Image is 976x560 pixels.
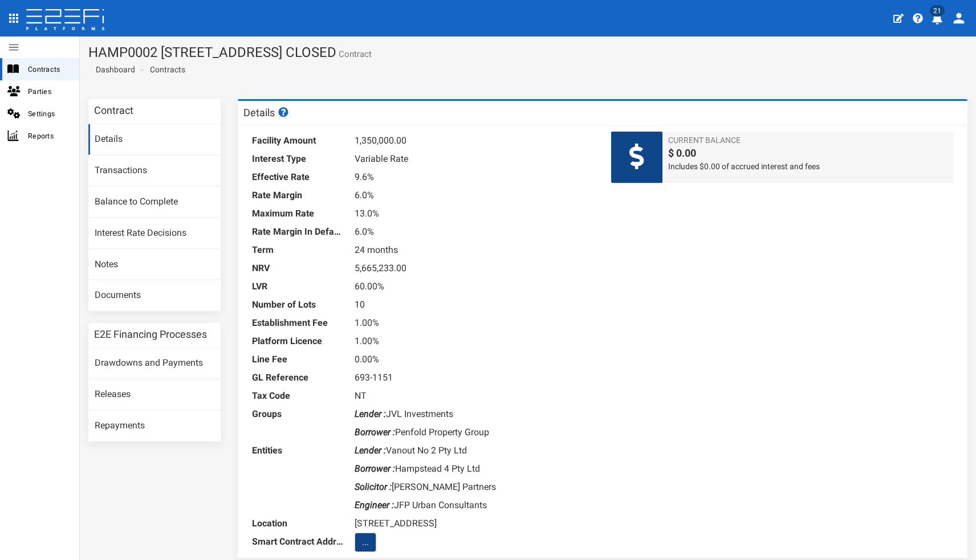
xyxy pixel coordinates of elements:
[243,107,290,118] h3: Details
[668,146,947,161] span: $ 0.00
[355,463,395,474] i: Borrower :
[355,445,386,456] i: Lender :
[88,411,221,442] a: Repayments
[355,223,594,241] dd: 6.0%
[336,50,372,59] small: Contract
[355,533,376,552] button: ...
[28,129,70,142] span: Reports
[150,64,185,75] a: Contracts
[88,156,221,186] a: Transactions
[252,168,343,186] dt: Effective Rate
[252,314,343,332] dt: Establishment Fee
[88,348,221,379] a: Drawdowns and Payments
[94,105,133,116] h3: Contract
[355,296,594,314] dd: 10
[252,332,343,350] dt: Platform Licence
[355,442,594,460] dd: Vanout No 2 Pty Ltd
[355,478,594,496] dd: [PERSON_NAME] Partners
[355,168,594,186] dd: 9.6%
[355,496,594,514] dd: JFP Urban Consultants
[252,442,343,460] dt: Entities
[88,379,221,410] a: Releases
[252,186,343,205] dt: Rate Margin
[355,132,594,150] dd: 1,350,000.00
[28,85,70,98] span: Parties
[355,332,594,350] dd: 1.00%
[668,161,947,172] span: Includes $0.00 of accrued interest and fees
[91,64,135,75] a: Dashboard
[355,387,594,405] dd: NT
[252,259,343,277] dt: NRV
[355,408,386,419] i: Lender :
[252,277,343,296] dt: LVR
[252,387,343,405] dt: Tax Code
[355,481,392,492] i: Solicitor :
[668,134,947,146] span: Current Balance
[355,514,594,533] dd: [STREET_ADDRESS]
[355,500,394,510] i: Engineer :
[94,329,207,340] h3: E2E Financing Processes
[355,241,594,259] dd: 24 months
[252,514,343,533] dt: Location
[355,186,594,205] dd: 6.0%
[355,405,594,423] dd: JVL Investments
[355,427,395,438] i: Borrower :
[88,124,221,155] a: Details
[88,45,967,60] h1: HAMP0002 [STREET_ADDRESS] CLOSED
[88,280,221,311] a: Documents
[252,241,343,259] dt: Term
[28,107,70,120] span: Settings
[355,423,594,442] dd: Penfold Property Group
[252,405,343,423] dt: Groups
[355,350,594,369] dd: 0.00%
[252,205,343,223] dt: Maximum Rate
[355,259,594,277] dd: 5,665,233.00
[355,205,594,223] dd: 13.0%
[252,223,343,241] dt: Rate Margin In Default
[88,187,221,218] a: Balance to Complete
[88,218,221,249] a: Interest Rate Decisions
[252,369,343,387] dt: GL Reference
[355,369,594,387] dd: 693-1151
[28,63,70,76] span: Contracts
[252,350,343,369] dt: Line Fee
[252,150,343,168] dt: Interest Type
[88,250,221,280] a: Notes
[355,150,594,168] dd: Variable Rate
[252,132,343,150] dt: Facility Amount
[355,277,594,296] dd: 60.00%
[91,65,135,74] span: Dashboard
[355,314,594,332] dd: 1.00%
[252,533,343,551] dt: Smart Contract Address
[355,460,594,478] dd: Hampstead 4 Pty Ltd
[252,296,343,314] dt: Number of Lots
